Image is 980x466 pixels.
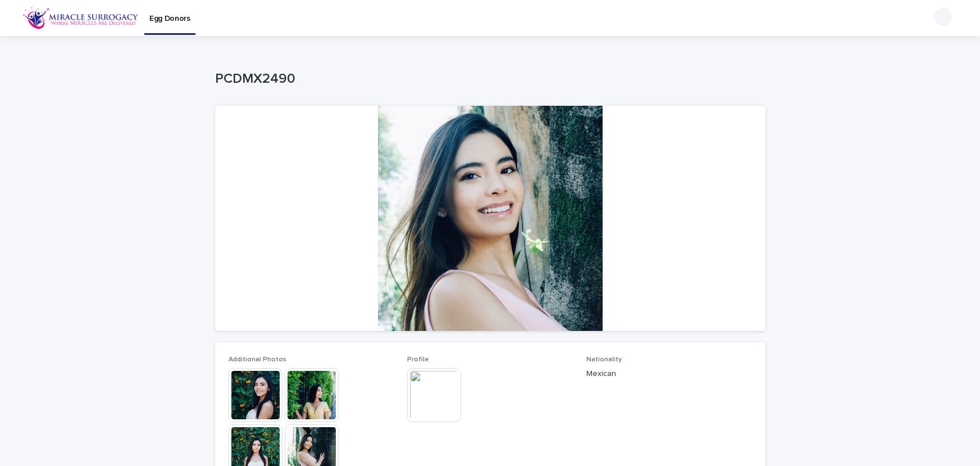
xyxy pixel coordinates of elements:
p: PCDMX2490 [215,71,761,87]
img: OiFFDOGZQuirLhrlO1ag [22,7,139,29]
span: Additional Photos [229,356,286,363]
span: Nationality [586,356,622,363]
span: Profile [407,356,429,363]
p: Mexican [586,368,752,380]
